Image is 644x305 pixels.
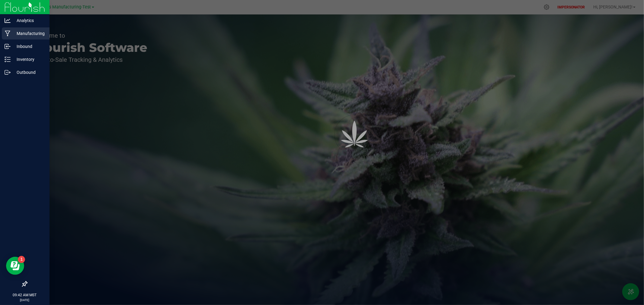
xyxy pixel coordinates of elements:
[3,298,47,302] p: [DATE]
[5,17,11,24] inline-svg: Analytics
[18,256,25,263] iframe: Resource center unread badge
[5,30,11,36] inline-svg: Manufacturing
[11,17,47,24] p: Analytics
[11,30,47,37] p: Manufacturing
[3,292,47,298] p: 09:42 AM MST
[5,56,11,62] inline-svg: Inventory
[11,69,47,76] p: Outbound
[6,257,24,275] iframe: Resource center
[5,69,11,75] inline-svg: Outbound
[11,56,47,63] p: Inventory
[11,43,47,50] p: Inbound
[5,43,11,49] inline-svg: Inbound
